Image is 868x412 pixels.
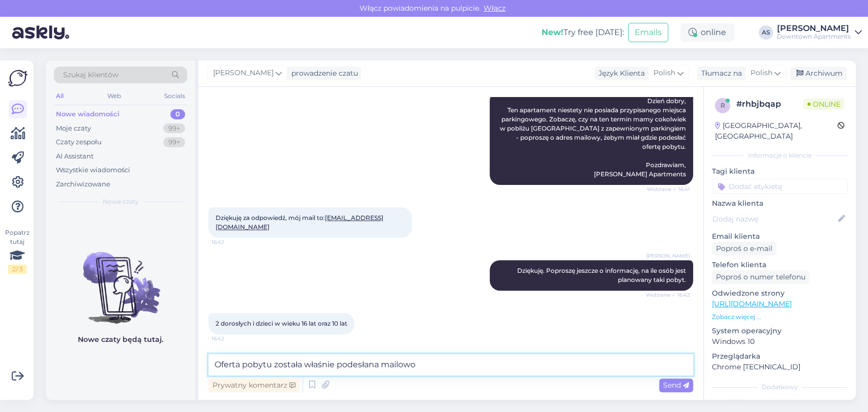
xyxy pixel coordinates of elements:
[715,120,837,142] div: [GEOGRAPHIC_DATA], [GEOGRAPHIC_DATA]
[712,270,810,284] div: Poproś o numer telefonu
[653,68,675,79] span: Polish
[777,24,862,41] a: [PERSON_NAME]Downtown Apartments
[712,179,848,194] input: Dodać etykietę
[712,326,848,336] p: System operacyjny
[759,25,773,40] div: AS
[56,137,102,147] div: Czaty zespołu
[647,185,690,193] span: Widziane ✓ 16:41
[56,151,94,162] div: AI Assistant
[712,398,848,408] p: Notatki
[208,354,693,375] textarea: Oferta pobytu została właśnie podesłana mailo
[63,70,118,80] span: Szukaj klientów
[663,381,689,390] span: Send
[56,109,119,119] div: Nowe wiadomości
[777,33,851,41] div: Downtown Apartments
[500,97,687,178] span: Dzień dobry, Ten apartament niestety nie posiada przypisanego miejsca parkingowego. Zobaczę, czy ...
[712,351,848,362] p: Przeglądarka
[8,69,27,88] img: Askly Logo
[751,68,772,79] span: Polish
[712,260,848,270] p: Telefon klienta
[712,336,848,347] p: Windows 10
[216,214,383,231] span: Dziękuję za odpowiedź, mój mail to:
[56,123,91,134] div: Moje czaty
[170,109,185,119] div: 0
[105,89,123,103] div: Web
[208,378,300,392] div: Prywatny komentarz
[542,26,624,39] div: Try free [DATE]:
[697,68,742,79] div: Tłumacz na
[736,98,803,110] div: # rhbjbqap
[721,102,725,109] span: r
[56,179,110,189] div: Zarchiwizowane
[8,265,26,274] div: 2 / 3
[712,299,792,308] a: [URL][DOMAIN_NAME]
[287,68,358,79] div: prowadzenie czatu
[712,166,848,177] p: Tagi klienta
[712,312,848,322] p: Zobacz więcej ...
[594,68,645,79] div: Język Klienta
[628,23,668,42] button: Emails
[646,252,690,260] span: [PERSON_NAME]
[54,89,66,103] div: All
[803,99,845,110] span: Online
[103,197,139,206] span: Nowe czaty
[712,213,836,225] input: Dodaj nazwę
[78,334,163,345] p: Nowe czaty będą tutaj.
[712,198,848,209] p: Nazwa klienta
[517,267,687,283] span: Dziękuję. Poproszę jeszcze o informację, na ile osób jest planowany taki pobyt.
[163,137,185,147] div: 99+
[8,228,26,274] div: Popatrz tutaj
[712,288,848,299] p: Odwiedzone strony
[680,23,734,42] div: online
[646,291,690,299] span: Widziane ✓ 16:42
[163,123,185,134] div: 99+
[712,383,848,392] div: Dodatkowy
[712,231,848,242] p: Email klienta
[712,362,848,372] p: Chrome [TECHNICAL_ID]
[542,27,563,37] b: New!
[212,335,250,342] span: 16:42
[777,24,851,33] div: [PERSON_NAME]
[216,320,347,327] span: 2 dorosłych i dzieci w wieku 16 lat oraz 10 lat
[46,234,195,325] img: No chats
[712,151,848,160] div: Informacje o kliencie
[712,242,776,256] div: Poproś o e-mail
[481,4,508,13] span: Włącz
[790,67,847,80] div: Archiwum
[213,68,274,79] span: [PERSON_NAME]
[162,89,187,103] div: Socials
[56,165,130,175] div: Wszystkie wiadomości
[212,238,250,246] span: 16:42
